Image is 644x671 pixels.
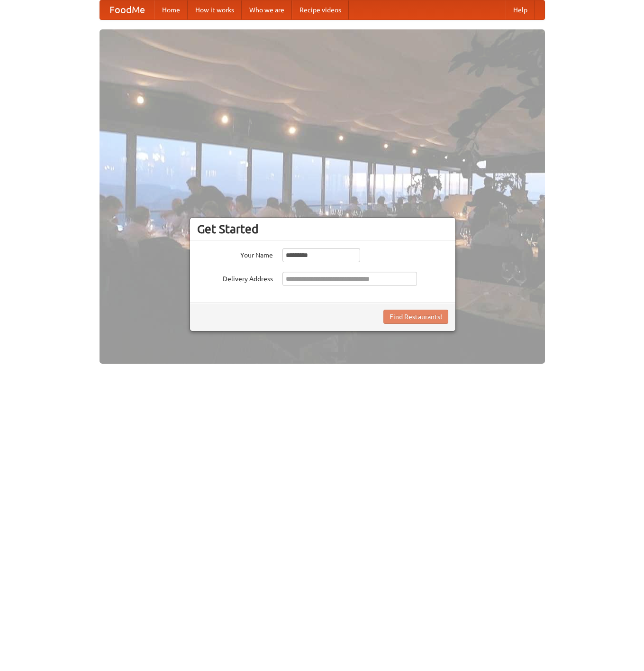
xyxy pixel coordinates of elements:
[383,310,448,324] button: Find Restaurants!
[242,0,292,19] a: Who we are
[188,0,242,19] a: How it works
[197,222,448,236] h3: Get Started
[292,0,349,19] a: Recipe videos
[100,0,154,19] a: FoodMe
[154,0,188,19] a: Home
[197,272,273,284] label: Delivery Address
[506,0,535,19] a: Help
[197,248,273,260] label: Your Name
